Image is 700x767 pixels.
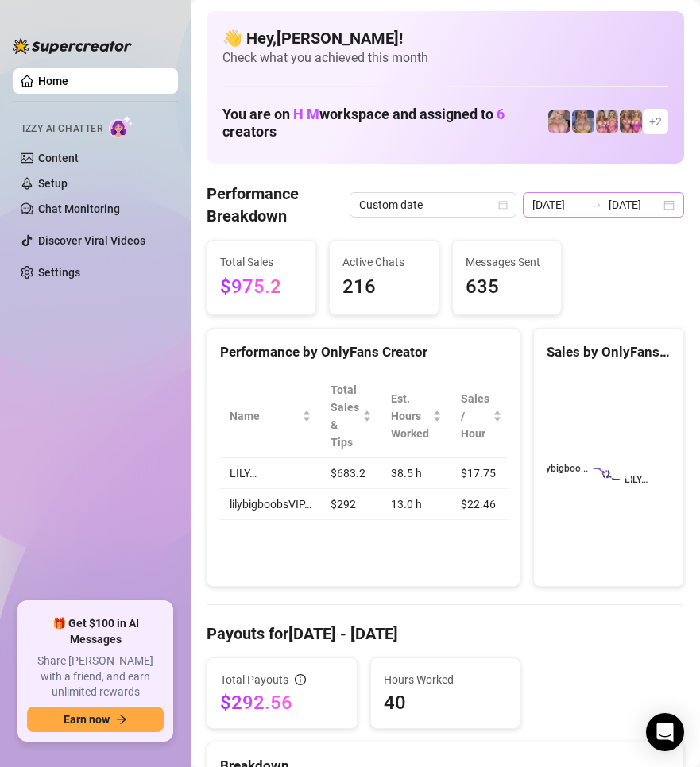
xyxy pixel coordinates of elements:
[230,407,299,425] span: Name
[109,115,133,138] img: AI Chatter
[207,622,684,645] h4: Payouts for [DATE] - [DATE]
[222,49,668,67] span: Check what you achieved this month
[27,707,164,732] button: Earn nowarrow-right
[321,375,381,458] th: Total Sales & Tips
[451,375,512,458] th: Sales / Hour
[381,489,451,520] td: 13.0 h
[548,110,570,133] img: lilybigboobvip
[27,616,164,647] span: 🎁 Get $100 in AI Messages
[207,183,350,227] h4: Performance Breakdown
[572,110,594,133] img: lilybigboobs
[331,381,359,451] span: Total Sales & Tips
[222,106,547,141] h1: You are on workspace and assigned to creators
[116,714,127,725] span: arrow-right
[321,458,381,489] td: $683.2
[295,674,306,685] span: info-circle
[38,234,145,247] a: Discover Viral Videos
[466,272,548,303] span: 635
[22,121,102,137] span: Izzy AI Chatter
[321,489,381,520] td: $292
[38,177,68,190] a: Setup
[596,110,618,133] img: hotmomsvip
[220,375,321,458] th: Name
[391,390,429,442] div: Est. Hours Worked
[649,113,662,130] span: + 2
[646,713,684,751] div: Open Intercom Messenger
[359,193,507,217] span: Custom date
[590,198,602,211] span: swap-right
[609,196,660,214] input: End date
[220,458,321,489] td: LILY…
[13,38,132,54] img: logo-BBDzfeDw.svg
[342,253,425,271] span: Active Chats
[342,272,425,303] span: 216
[220,272,303,303] span: $975.2
[590,198,602,211] span: to
[220,341,507,363] div: Performance by OnlyFans Creator
[293,106,319,122] span: H M
[498,200,508,210] span: calendar
[532,196,584,214] input: Start date
[220,489,321,520] td: lilybigboobsVIP…
[38,152,79,164] a: Content
[466,253,548,271] span: Messages Sent
[625,474,648,485] text: LILY…
[220,253,303,271] span: Total Sales
[27,653,164,700] span: Share [PERSON_NAME] with a friend, and earn unlimited rewards
[220,690,344,715] span: $292.56
[620,110,642,133] img: hotmomlove
[220,671,288,688] span: Total Payouts
[451,489,512,520] td: $22.46
[381,458,451,489] td: 38.5 h
[222,27,668,49] h4: 👋 Hey, [PERSON_NAME] !
[38,202,120,215] a: Chat Monitoring
[461,390,489,442] span: Sales / Hour
[497,106,505,122] span: 6
[451,458,512,489] td: $17.75
[64,713,110,726] span: Earn now
[384,671,508,688] span: Hours Worked
[547,341,671,363] div: Sales by OnlyFans Creator
[384,690,508,715] span: 40
[38,75,68,87] a: Home
[540,463,589,474] text: lilybigboo...
[38,266,80,279] a: Settings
